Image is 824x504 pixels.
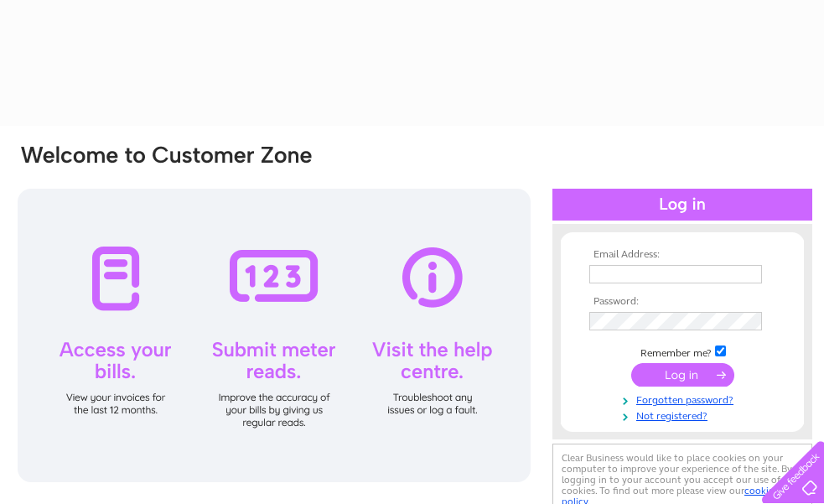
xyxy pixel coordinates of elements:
input: Submit [631,363,734,387]
td: Remember me? [585,343,780,360]
a: Forgotten password? [589,391,780,407]
th: Password: [585,296,780,308]
th: Email Address: [585,249,780,261]
a: Not registered? [589,407,780,423]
